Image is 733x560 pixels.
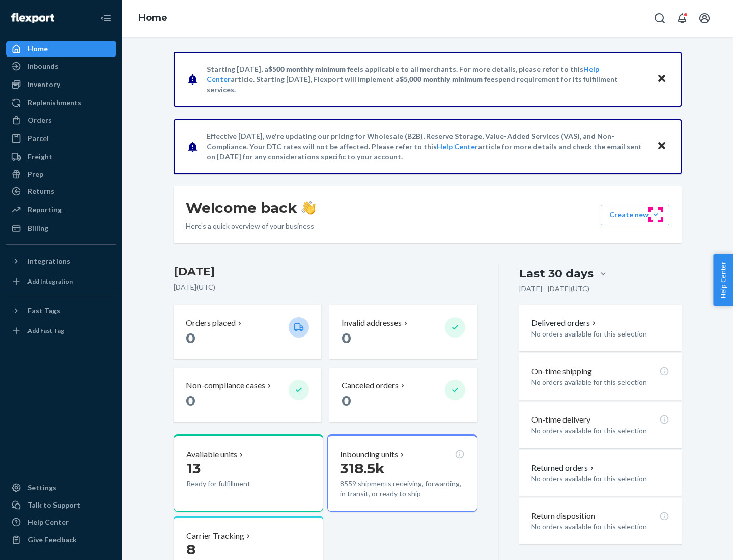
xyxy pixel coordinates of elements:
[6,95,116,111] a: Replenishments
[519,266,594,282] div: Last 30 days
[27,98,81,108] div: Replenishments
[27,483,57,493] div: Settings
[531,414,590,426] p: On-time delivery
[301,201,316,215] img: hand-wave emoji
[27,305,60,316] div: Fast Tags
[27,169,43,179] div: Prep
[27,205,62,215] div: Reporting
[186,329,195,347] span: 0
[6,202,116,218] a: Reporting
[186,530,244,542] p: Carrier Tracking
[340,479,464,499] p: 8559 shipments receiving, forwarding, in transit, or ready to ship
[186,380,265,391] p: Non-compliance cases
[186,541,195,558] span: 8
[327,434,477,512] button: Inbounding units318.5k8559 shipments receiving, forwarding, in transit, or ready to ship
[27,152,52,162] div: Freight
[174,368,321,422] button: Non-compliance cases 0
[186,317,236,329] p: Orders placed
[342,329,351,347] span: 0
[437,142,478,151] a: Help Center
[519,284,589,294] p: [DATE] - [DATE] ( UTC )
[531,510,595,522] p: Return disposition
[6,76,116,93] a: Inventory
[329,305,477,359] button: Invalid addresses 0
[6,166,116,182] a: Prep
[6,183,116,200] a: Returns
[186,479,280,489] p: Ready for fulfillment
[27,61,59,71] div: Inbounds
[694,8,715,29] button: Open account menu
[6,531,116,548] button: Give Feedback
[6,497,116,513] a: Talk to Support
[531,473,669,484] p: No orders available for this selection
[27,256,70,266] div: Integrations
[6,112,116,128] a: Orders
[138,12,167,23] a: Home
[186,392,195,409] span: 0
[342,317,402,329] p: Invalid addresses
[186,449,237,460] p: Available units
[186,221,316,231] p: Here’s a quick overview of your business
[27,223,48,233] div: Billing
[6,323,116,339] a: Add Fast Tag
[27,500,80,510] div: Talk to Support
[531,329,669,339] p: No orders available for this selection
[174,434,323,512] button: Available units13Ready for fulfillment
[6,41,116,57] a: Home
[672,8,692,29] button: Open notifications
[6,273,116,290] a: Add Integration
[96,8,116,29] button: Close Navigation
[174,264,477,280] h3: [DATE]
[329,368,477,422] button: Canceled orders 0
[340,449,398,460] p: Inbounding units
[27,277,73,286] div: Add Integration
[342,380,399,391] p: Canceled orders
[650,8,670,29] button: Open Search Box
[6,220,116,236] a: Billing
[601,205,669,225] button: Create new
[186,199,316,217] h1: Welcome back
[130,4,176,33] ol: breadcrumbs
[27,44,48,54] div: Home
[655,139,668,154] button: Close
[531,522,669,532] p: No orders available for this selection
[27,517,69,527] div: Help Center
[6,149,116,165] a: Freight
[531,377,669,387] p: No orders available for this selection
[27,535,77,545] div: Give Feedback
[268,65,358,73] span: $500 monthly minimum fee
[27,326,64,335] div: Add Fast Tag
[11,13,54,23] img: Flexport logo
[6,130,116,147] a: Parcel
[342,392,351,409] span: 0
[531,317,598,329] button: Delivered orders
[6,58,116,74] a: Inbounds
[186,460,201,477] span: 13
[174,282,477,292] p: [DATE] ( UTC )
[6,480,116,496] a: Settings
[207,64,647,95] p: Starting [DATE], a is applicable to all merchants. For more details, please refer to this article...
[6,253,116,269] button: Integrations
[207,131,647,162] p: Effective [DATE], we're updating our pricing for Wholesale (B2B), Reserve Storage, Value-Added Se...
[531,366,592,377] p: On-time shipping
[713,254,733,306] button: Help Center
[27,133,49,144] div: Parcel
[531,426,669,436] p: No orders available for this selection
[27,186,54,197] div: Returns
[27,79,60,90] div: Inventory
[6,302,116,319] button: Fast Tags
[400,75,495,83] span: $5,000 monthly minimum fee
[174,305,321,359] button: Orders placed 0
[340,460,385,477] span: 318.5k
[531,462,596,474] button: Returned orders
[655,72,668,87] button: Close
[6,514,116,530] a: Help Center
[27,115,52,125] div: Orders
